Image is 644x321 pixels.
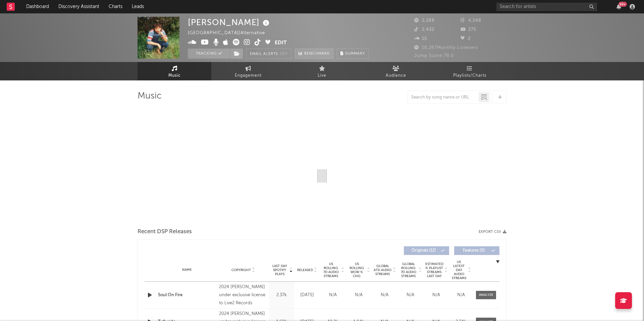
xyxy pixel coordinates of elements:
span: Released [297,268,313,272]
div: [DATE] [296,292,318,299]
span: Last Day Spotify Plays [271,264,288,276]
em: Off [280,52,288,56]
div: N/A [425,292,447,299]
div: [GEOGRAPHIC_DATA] | Alternative [188,29,273,37]
div: 2.37k [271,292,292,299]
span: Music [168,72,181,80]
button: Tracking [188,49,230,59]
div: 99 + [619,2,627,7]
button: 99+ [616,4,621,9]
span: US Rolling 7D Audio Streams [322,262,340,278]
input: Search by song name or URL [408,95,479,100]
button: Edit [275,39,287,47]
a: Music [138,62,211,80]
span: Originals ( 12 ) [408,249,439,253]
span: Estimated % Playlist Streams Last Day [425,262,443,278]
a: Playlists/Charts [433,62,506,80]
a: Benchmark [295,49,333,59]
a: Audience [359,62,433,80]
span: Copyright [231,268,251,272]
input: Search for artists [496,3,597,11]
span: Engagement [235,72,262,80]
span: Recent DSP Releases [138,228,192,236]
span: Global ATD Audio Streams [373,264,392,276]
span: Features ( 0 ) [459,249,489,253]
span: US Rolling WoW % Chg [347,262,366,278]
div: N/A [373,292,396,299]
a: Engagement [211,62,285,80]
div: N/A [322,292,344,299]
span: 2,432 [414,27,434,32]
div: N/A [451,292,471,299]
span: 18,267 Monthly Listeners [414,46,478,50]
a: Soul On Fire [158,292,216,299]
span: Live [318,72,326,80]
button: Export CSV [479,230,506,234]
span: Jump Score: 78.0 [414,54,454,58]
span: 2 [461,37,471,41]
span: Playlists/Charts [453,72,486,80]
span: 275 [461,27,476,32]
button: Features(0) [454,246,499,255]
div: N/A [347,292,370,299]
div: N/A [399,292,422,299]
span: 15 [414,37,427,41]
span: 2,288 [414,18,435,23]
span: Benchmark [304,50,330,58]
div: 2024 [PERSON_NAME] under exclusive license to Live2 Records [219,283,267,307]
button: Summary [337,49,369,59]
button: Email AlertsOff [246,49,291,59]
span: Global Rolling 7D Audio Streams [399,262,418,278]
span: Summary [345,52,365,56]
a: Live [285,62,359,80]
span: US Latest Day Audio Streams [451,260,467,280]
div: [PERSON_NAME] [188,17,271,28]
button: Originals(12) [404,246,449,255]
span: 4,248 [461,18,481,23]
div: Name [158,267,216,272]
span: Audience [386,72,406,80]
